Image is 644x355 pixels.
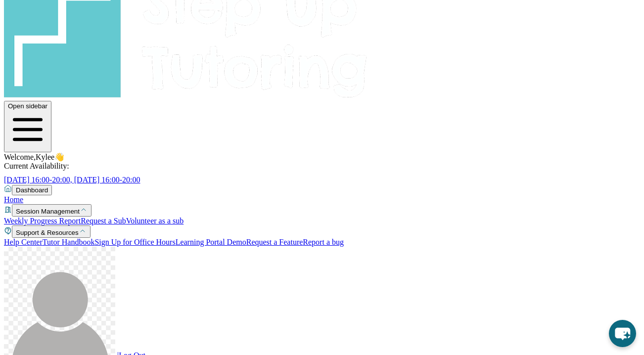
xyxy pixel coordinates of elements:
span: Support & Resources [16,229,79,236]
span: [DATE] 16:00-20:00, [DATE] 16:00-20:00 [4,176,140,184]
a: Volunteer as a sub [126,217,184,225]
span: Open sidebar [8,102,47,110]
a: Help Center [4,238,43,246]
button: Support & Resources [12,225,91,238]
button: Dashboard [12,185,52,195]
a: Tutor Handbook [43,238,95,246]
a: Home [4,195,23,204]
button: Open sidebar [4,101,51,152]
a: [DATE] 16:00-20:00, [DATE] 16:00-20:00 [4,176,152,184]
button: chat-button [609,320,636,347]
span: Welcome, Kylee 👋 [4,153,64,161]
span: Session Management [16,208,80,215]
span: Dashboard [16,186,48,194]
a: Report a bug [303,238,344,246]
span: Current Availability: [4,162,69,170]
a: Weekly Progress Report [4,217,81,225]
a: Request a Sub [81,217,126,225]
a: Learning Portal Demo [176,238,246,246]
a: Sign Up for Office Hours [94,238,175,246]
button: Session Management [12,204,92,217]
a: Request a Feature [246,238,303,246]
